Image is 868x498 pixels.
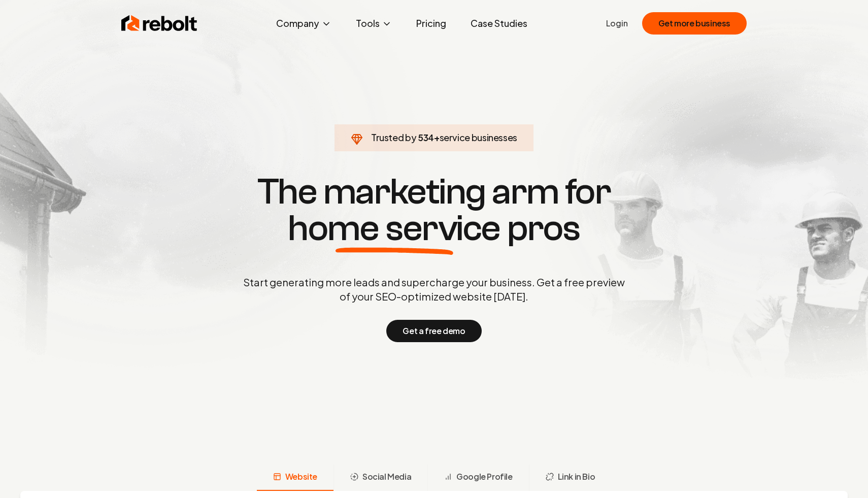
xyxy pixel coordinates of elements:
span: 534 [418,130,434,145]
button: Get a free demo [386,320,481,342]
button: Social Media [333,464,427,491]
a: Case Studies [462,13,536,34]
span: Google Profile [456,471,512,483]
a: Pricing [408,13,454,34]
span: Website [285,471,317,483]
span: Social Media [362,471,411,483]
button: Company [268,13,340,34]
span: Link in Bio [558,471,595,483]
a: Login [606,17,628,29]
button: Link in Bio [529,464,612,491]
img: Rebolt Logo [121,13,197,34]
button: Website [257,464,333,491]
span: Trusted by [371,131,416,143]
span: service businesses [440,131,518,143]
h1: The marketing arm for pros [190,174,678,247]
span: + [434,131,440,143]
button: Tools [348,13,400,34]
button: Google Profile [427,464,528,491]
button: Get more business [642,12,747,35]
span: home service [288,210,500,247]
p: Start generating more leads and supercharge your business. Get a free preview of your SEO-optimiz... [241,275,627,304]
